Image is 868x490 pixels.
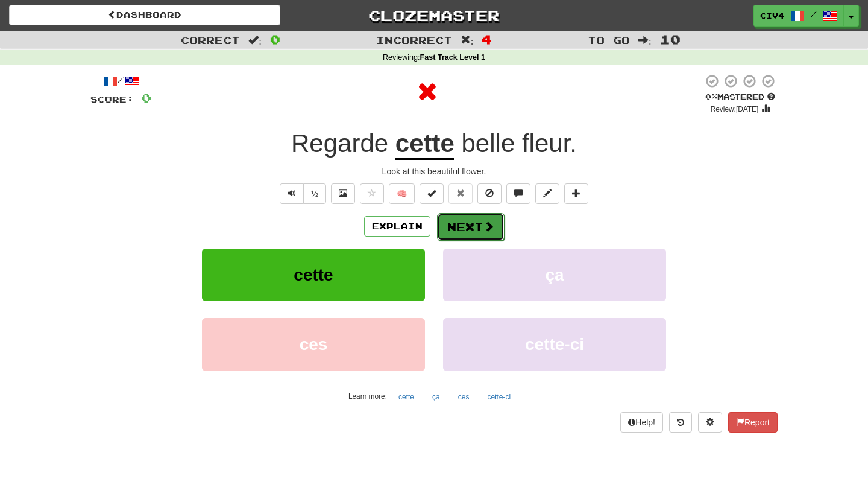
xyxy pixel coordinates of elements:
span: Incorrect [376,34,452,46]
button: Next [437,213,505,241]
span: 0 % [705,92,717,101]
button: Set this sentence to 100% Mastered (alt+m) [420,183,444,204]
a: Dashboard [9,5,280,25]
button: ces [451,388,476,406]
button: cette-ci [443,318,666,371]
span: / [811,10,817,18]
button: Discuss sentence (alt+u) [506,183,530,204]
strong: Fast Track Level 1 [420,53,486,62]
small: Learn more: [348,392,387,401]
button: cette [392,388,421,406]
span: ces [300,335,328,354]
span: 0 [141,90,151,105]
button: Round history (alt+y) [669,412,692,433]
span: fleur [522,129,570,158]
span: : [461,35,474,45]
div: Mastered [703,92,778,103]
div: Text-to-speech controls [277,183,326,204]
button: Help! [620,412,663,433]
div: / [90,74,151,89]
span: cette-ci [525,335,584,354]
small: Review: [DATE] [711,105,759,113]
span: : [638,35,652,45]
span: To go [588,34,630,46]
span: Regarde [291,129,388,158]
span: ça [545,266,564,284]
span: 4 [482,32,492,46]
span: . [454,129,577,158]
div: Look at this beautiful flower. [90,165,778,177]
button: Report [728,412,778,433]
button: ça [443,249,666,301]
button: ½ [303,183,326,204]
button: Add to collection (alt+a) [564,183,588,204]
button: Play sentence audio (ctl+space) [280,183,304,204]
span: cette [294,266,333,284]
a: civ4 / [753,5,844,27]
span: 10 [660,32,681,46]
button: Show image (alt+x) [331,183,355,204]
u: cette [395,129,454,160]
span: Correct [181,34,240,46]
button: Edit sentence (alt+d) [535,183,559,204]
button: Explain [364,216,430,237]
span: civ4 [760,10,784,21]
span: Score: [90,94,134,104]
button: ces [202,318,425,371]
button: cette-ci [480,388,517,406]
a: Clozemaster [298,5,570,26]
button: cette [202,249,425,301]
button: 🧠 [389,183,415,204]
button: Favorite sentence (alt+f) [360,183,384,204]
span: : [248,35,262,45]
button: ça [426,388,447,406]
button: Ignore sentence (alt+i) [477,183,502,204]
span: belle [462,129,515,158]
span: 0 [270,32,280,46]
button: Reset to 0% Mastered (alt+r) [448,183,473,204]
